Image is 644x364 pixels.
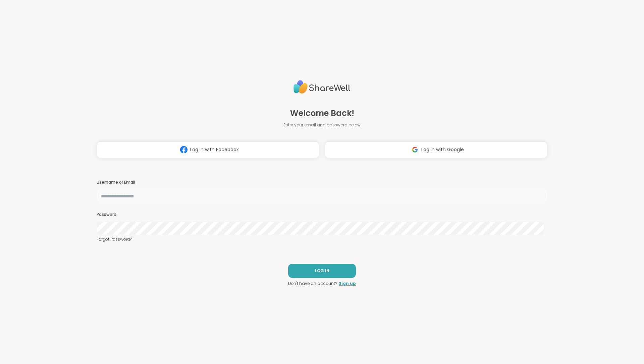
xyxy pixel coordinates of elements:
[288,264,356,278] button: LOG IN
[315,268,329,274] span: LOG IN
[339,281,356,287] a: Sign up
[325,141,547,158] button: Log in with Google
[409,143,421,156] img: ShareWell Logomark
[97,180,547,185] h3: Username or Email
[421,146,464,153] span: Log in with Google
[97,141,319,158] button: Log in with Facebook
[97,236,547,242] a: Forgot Password?
[288,281,337,287] span: Don't have an account?
[97,212,547,218] h3: Password
[177,143,190,156] img: ShareWell Logomark
[190,146,239,153] span: Log in with Facebook
[283,122,361,128] span: Enter your email and password below
[290,107,354,119] span: Welcome Back!
[293,77,351,97] img: ShareWell Logo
